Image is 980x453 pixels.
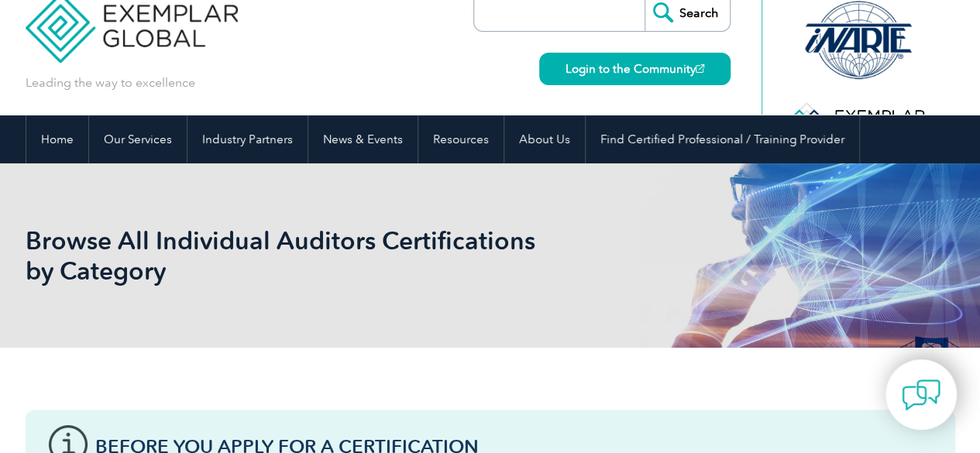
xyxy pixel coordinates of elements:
a: Login to the Community [539,53,731,85]
a: Our Services [89,115,187,163]
a: Resources [418,115,504,163]
a: News & Events [308,115,418,163]
img: open_square.png [696,64,704,73]
h1: Browse All Individual Auditors Certifications by Category [26,225,621,286]
a: About Us [504,115,585,163]
a: Industry Partners [187,115,308,163]
img: contact-chat.png [902,376,940,414]
a: Find Certified Professional / Training Provider [586,115,859,163]
p: Leading the way to excellence [26,74,195,91]
a: Home [26,115,88,163]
